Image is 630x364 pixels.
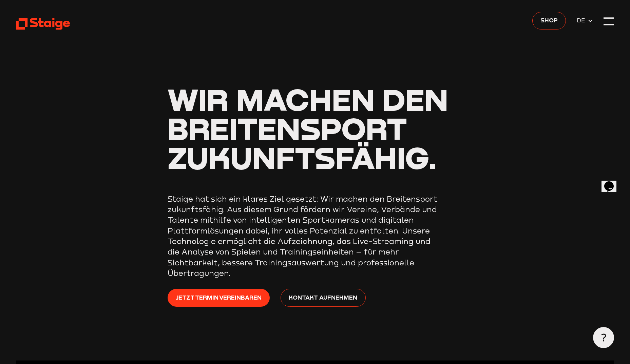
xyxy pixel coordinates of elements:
a: Kontakt aufnehmen [281,289,366,307]
p: Staige hat sich ein klares Ziel gesetzt: Wir machen den Breitensport zukunftsfähig. Aus diesem Gr... [168,194,439,278]
span: Shop [540,16,558,25]
span: Kontakt aufnehmen [289,293,357,302]
iframe: chat widget [602,172,623,192]
span: Wir machen den Breitensport zukunftsfähig. [168,81,448,176]
span: DE [577,16,588,25]
a: Shop [532,12,566,30]
span: Jetzt Termin vereinbaren [176,293,262,302]
a: Jetzt Termin vereinbaren [168,289,270,307]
